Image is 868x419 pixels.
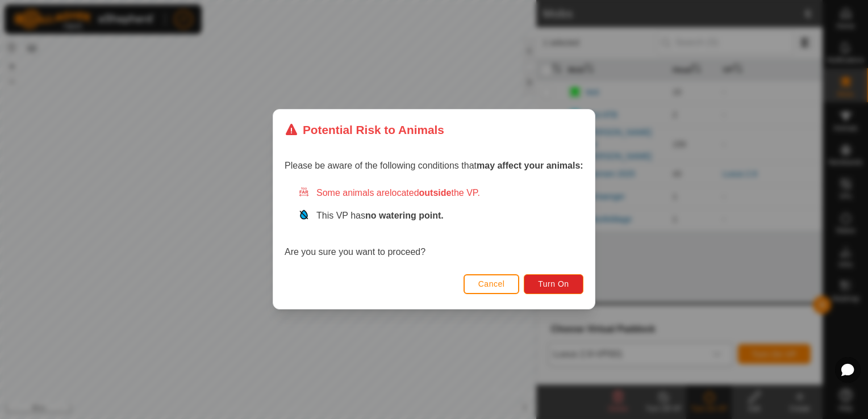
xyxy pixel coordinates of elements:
[390,188,480,198] span: located the VP.
[285,121,444,139] div: Potential Risk to Animals
[478,280,505,289] span: Cancel
[285,161,583,171] span: Please be aware of the following conditions that
[285,187,583,259] div: Are you sure you want to proceed?
[464,274,520,294] button: Cancel
[365,211,444,221] strong: no watering point.
[316,211,444,221] span: This VP has
[477,161,583,171] strong: may affect your animals:
[524,274,583,294] button: Turn On
[419,188,452,198] strong: outside
[298,187,583,200] div: Some animals are
[539,280,569,289] span: Turn On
